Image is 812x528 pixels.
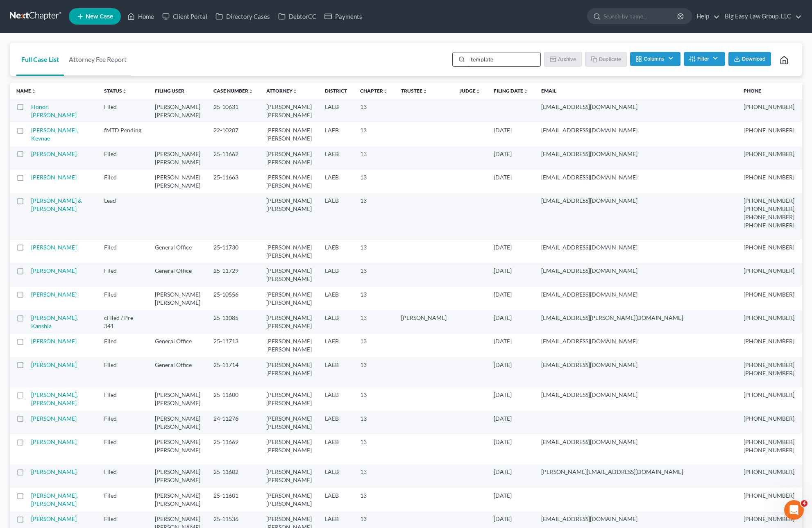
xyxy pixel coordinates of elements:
pre: [PHONE_NUMBER] [744,173,794,181]
td: Filed [98,465,148,488]
a: [PERSON_NAME] [31,468,77,475]
td: [PERSON_NAME] [PERSON_NAME] [260,434,318,464]
td: LAEB [318,193,354,240]
td: LAEB [318,387,354,410]
td: 13 [354,193,395,240]
a: [PERSON_NAME] [31,415,77,422]
td: 22-10207 [207,122,260,146]
a: [PERSON_NAME] [31,291,77,298]
td: 25-11085 [207,310,260,333]
td: LAEB [318,357,354,387]
td: LAEB [318,170,354,193]
td: 13 [354,240,395,263]
td: 24-11276 [207,411,260,434]
td: [PERSON_NAME] [PERSON_NAME] [148,488,207,511]
td: Filed [98,99,148,122]
td: 25-11600 [207,387,260,410]
a: [PERSON_NAME] [31,361,77,368]
pre: [EMAIL_ADDRESS][DOMAIN_NAME] [541,290,730,299]
pre: [EMAIL_ADDRESS][DOMAIN_NAME] [541,150,730,158]
td: LAEB [318,434,354,464]
pre: [PHONE_NUMBER] [744,150,794,158]
td: LAEB [318,411,354,434]
td: [PERSON_NAME] [PERSON_NAME] [148,434,207,464]
a: [PERSON_NAME], [PERSON_NAME] [31,492,78,507]
a: [PERSON_NAME], Kevnae [31,127,78,142]
td: LAEB [318,465,354,488]
pre: [EMAIL_ADDRESS][DOMAIN_NAME] [541,197,730,205]
td: General Office [148,240,207,263]
td: [PERSON_NAME] [PERSON_NAME] [260,488,318,511]
td: Filed [98,146,148,170]
td: Lead [98,193,148,240]
pre: [PHONE_NUMBER] [744,468,794,476]
span: 4 [801,500,807,507]
td: [PERSON_NAME] [PERSON_NAME] [260,99,318,122]
pre: [EMAIL_ADDRESS][DOMAIN_NAME] [541,515,730,523]
pre: [PHONE_NUMBER] [PHONE_NUMBER] [744,438,794,454]
i: unfold_more [523,89,528,94]
td: 13 [354,263,395,286]
a: [PERSON_NAME] [31,438,77,445]
a: Help [692,9,720,24]
td: [PERSON_NAME] [PERSON_NAME] [260,122,318,146]
td: LAEB [318,263,354,286]
td: 13 [354,287,395,310]
td: [PERSON_NAME] [395,310,453,333]
pre: [EMAIL_ADDRESS][DOMAIN_NAME] [541,126,730,134]
td: 25-11602 [207,465,260,488]
td: [PERSON_NAME] [PERSON_NAME] [260,146,318,170]
td: Filed [98,488,148,511]
a: Statusunfold_more [104,88,127,94]
th: District [318,83,354,99]
td: 13 [354,465,395,488]
button: Columns [630,52,680,66]
td: Filed [98,357,148,387]
td: 25-11601 [207,488,260,511]
pre: [EMAIL_ADDRESS][DOMAIN_NAME] [541,391,730,399]
a: [PERSON_NAME] & [PERSON_NAME] [31,197,82,212]
pre: [PERSON_NAME][EMAIL_ADDRESS][DOMAIN_NAME] [541,468,730,476]
td: [DATE] [487,465,535,488]
a: Attorneyunfold_more [266,88,297,94]
input: Search by name... [603,9,678,24]
pre: [EMAIL_ADDRESS][PERSON_NAME][DOMAIN_NAME] [541,314,730,322]
td: [DATE] [487,240,535,263]
td: LAEB [318,146,354,170]
a: Home [123,9,158,24]
td: Filed [98,411,148,434]
pre: [PHONE_NUMBER] [744,290,794,299]
i: unfold_more [248,89,253,94]
td: [PERSON_NAME] [PERSON_NAME] [260,411,318,434]
td: 13 [354,434,395,464]
td: 13 [354,170,395,193]
td: [PERSON_NAME] [PERSON_NAME] [260,387,318,410]
a: [PERSON_NAME] [31,338,77,344]
td: [PERSON_NAME] [PERSON_NAME] [148,387,207,410]
td: [PERSON_NAME] [PERSON_NAME] [260,240,318,263]
td: [PERSON_NAME] [PERSON_NAME] [260,193,318,240]
td: LAEB [318,310,354,333]
td: 13 [354,146,395,170]
td: [PERSON_NAME] [PERSON_NAME] [260,263,318,286]
td: 25-11730 [207,240,260,263]
th: Email [535,83,737,99]
td: General Office [148,357,207,387]
a: Trusteeunfold_more [401,88,427,94]
td: 25-11729 [207,263,260,286]
a: Payments [320,9,366,24]
td: LAEB [318,240,354,263]
pre: [EMAIL_ADDRESS][DOMAIN_NAME] [541,173,730,181]
td: [DATE] [487,170,535,193]
td: 25-11669 [207,434,260,464]
td: [DATE] [487,334,535,357]
a: DebtorCC [274,9,320,24]
pre: [PHONE_NUMBER] [744,243,794,252]
a: Judgeunfold_more [460,88,481,94]
th: Phone [737,83,801,99]
td: General Office [148,263,207,286]
pre: [EMAIL_ADDRESS][DOMAIN_NAME] [541,361,730,369]
td: 25-10631 [207,99,260,122]
td: [DATE] [487,387,535,410]
a: Case Numberunfold_more [213,88,253,94]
